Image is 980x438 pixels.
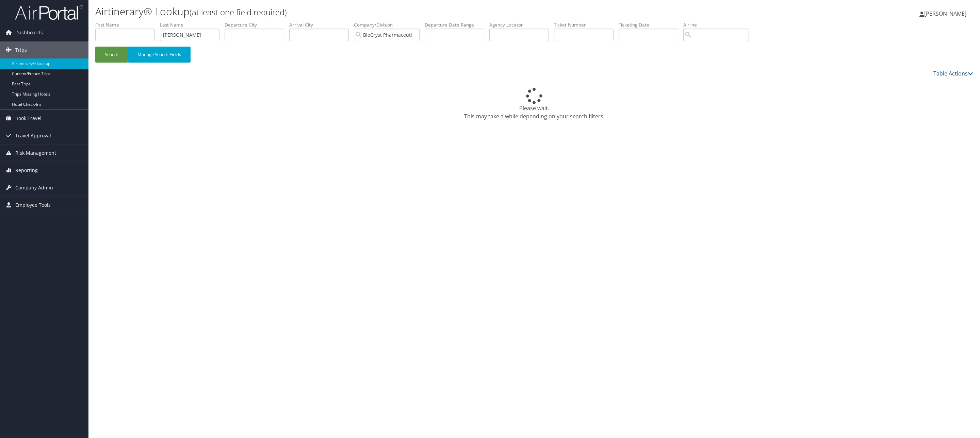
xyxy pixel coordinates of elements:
span: Risk Management [15,145,56,162]
span: Employee Tools [15,197,51,214]
span: Travel Approval [15,127,51,144]
img: airportal-logo.png [15,4,83,20]
label: Airline [683,21,754,28]
h1: Airtinerary® Lookup [95,4,681,19]
label: Agency Locator [489,21,554,28]
button: Manage Search Fields [128,47,191,63]
label: Departure Date Range [425,21,489,28]
a: Table Actions [933,70,973,77]
span: Reporting [15,162,38,179]
label: Ticketing Date [619,21,683,28]
span: [PERSON_NAME] [924,10,966,17]
label: Last Name [160,21,225,28]
label: Ticket Number [554,21,619,28]
div: Please wait. This may take a while depending on your search filters. [95,88,973,120]
small: (at least one field required) [190,6,287,18]
label: Departure City [225,21,289,28]
label: Company/Division [354,21,425,28]
span: Dashboards [15,24,43,41]
span: Company Admin [15,179,53,196]
label: First Name [95,21,160,28]
a: [PERSON_NAME] [919,3,973,24]
span: Trips [15,41,27,58]
span: Book Travel [15,110,42,127]
label: Arrival City [289,21,354,28]
button: Search [95,47,128,63]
